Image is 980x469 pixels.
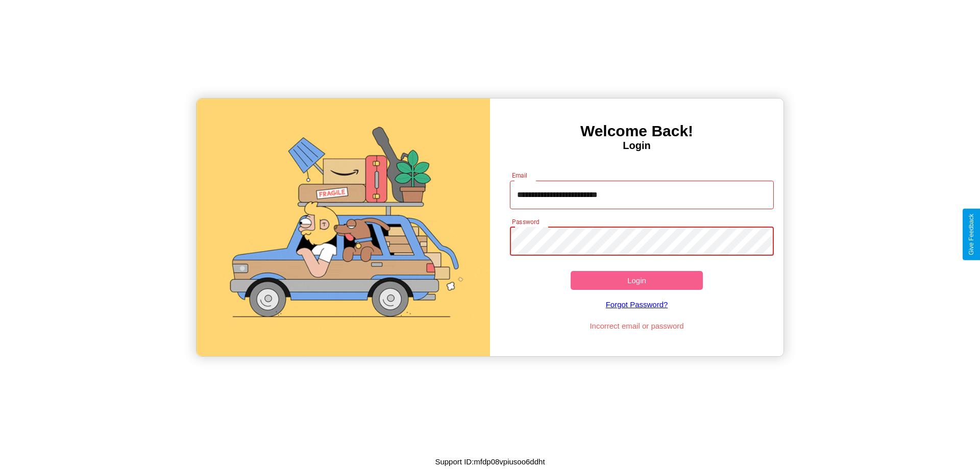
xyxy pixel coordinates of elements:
div: Give Feedback [968,214,975,255]
p: Incorrect email or password [505,319,769,333]
p: Support ID: mfdp08vpiusoo6ddht [435,455,545,468]
h3: Welcome Back! [490,122,783,140]
label: Email [512,171,528,180]
img: gif [197,98,490,356]
button: Login [571,271,703,290]
label: Password [512,217,539,226]
a: Forgot Password? [505,290,769,319]
h4: Login [490,140,783,152]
